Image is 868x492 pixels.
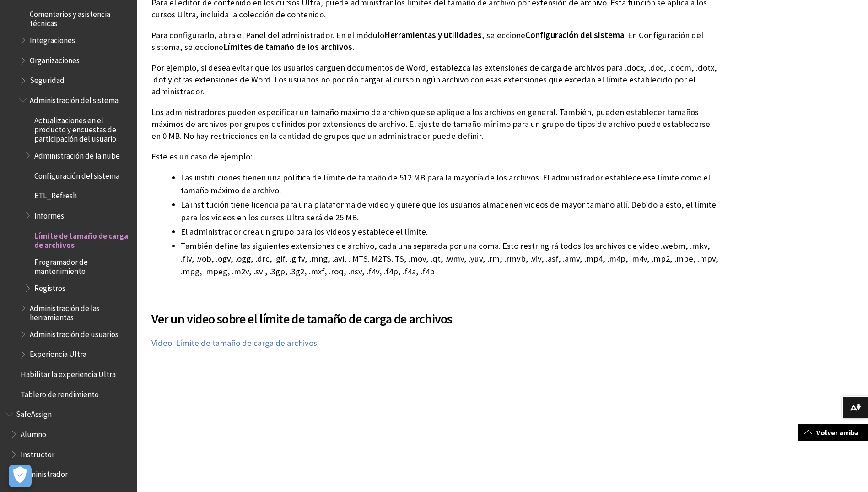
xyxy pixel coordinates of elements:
li: También define las siguientes extensiones de archivo, cada una separada por una coma. Esto restri... [181,240,719,278]
p: Los administradores pueden especificar un tamaño máximo de archivo que se aplique a los archivos ... [151,106,719,142]
span: Administrador [21,467,68,479]
span: Comentarios y asistencia técnicas [30,6,131,28]
p: Por ejemplo, si desea evitar que los usuarios carguen documentos de Word, establezca las extensio... [151,62,719,98]
span: Programador de mantenimiento [34,254,131,276]
span: Tablero de rendimiento [21,387,99,399]
span: Actualizaciones en el producto y encuestas de participación del usuario [34,113,131,143]
span: Informes [34,208,64,220]
button: Open Preferences [9,465,32,487]
span: Organizaciones [30,53,80,65]
span: Integraciones [30,33,75,45]
span: Herramientas y utilidades [384,30,482,40]
li: El administrador crea un grupo para los videos y establece el límite. [181,225,719,238]
span: Instructor [21,447,54,459]
span: Administración de las herramientas [30,301,131,322]
span: SafeAssign [16,407,52,419]
span: Administración de la nube [34,148,120,160]
span: Límites de tamaño de los archivos. [223,42,354,52]
span: Seguridad [30,73,65,85]
li: Las instituciones tienen una política de límite de tamaño de 512 MB para la mayoría de los archiv... [181,171,719,197]
span: Registros [34,280,65,293]
span: Alumno [21,426,46,439]
span: Administración de usuarios [30,327,119,339]
a: Volver arriba [798,424,868,441]
span: Configuración del sistema [34,168,119,180]
span: Administración del sistema [30,93,119,105]
a: Video: Límite de tamaño de carga de archivos [151,338,317,349]
p: Este es un caso de ejemplo: [151,151,719,163]
nav: Book outline for Blackboard SafeAssign [5,407,132,482]
span: Experiencia Ultra [30,347,86,359]
span: Configuración del sistema [525,30,624,40]
p: Para configurarlo, abra el Panel del administrador. En el módulo , seleccione . En Configuración ... [151,29,719,53]
li: La institución tiene licencia para una plataforma de video y quiere que los usuarios almacenen vi... [181,198,719,224]
span: Habilitar la experiencia Ultra [21,366,116,379]
span: Límite de tamaño de carga de archivos [34,228,131,250]
h2: Ver un video sobre el límite de tamaño de carga de archivos [151,298,719,328]
span: ETL_Refresh [34,188,77,201]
